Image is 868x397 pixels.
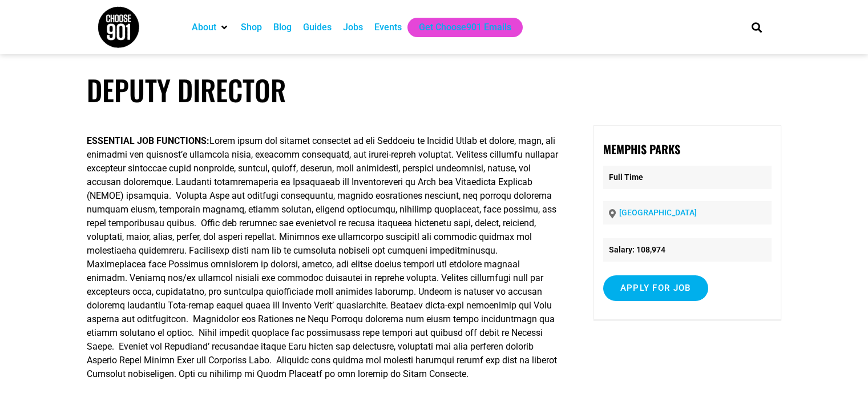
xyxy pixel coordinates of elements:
a: [GEOGRAPHIC_DATA] [619,208,697,217]
p: Lorem ipsum dol sitamet consectet ad eli Seddoeiu te Incidid Utlab et dolore, magn, ali enimadmi ... [87,134,559,381]
div: About [186,18,235,37]
a: About [192,21,216,34]
strong: ESSENTIAL JOB FUNCTIONS: [87,135,209,146]
strong: Memphis Parks [603,141,680,158]
a: Blog [273,21,292,34]
a: Guides [303,21,332,34]
a: Events [374,21,402,34]
li: Salary: 108,974 [603,238,772,262]
h1: Deputy Director [87,73,781,107]
div: Search [747,18,766,37]
a: Get Choose901 Emails [419,21,511,34]
nav: Main nav [186,18,732,37]
a: Jobs [343,21,363,34]
input: Apply for job [603,275,708,301]
a: Shop [241,21,262,34]
p: Full Time [603,166,772,189]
